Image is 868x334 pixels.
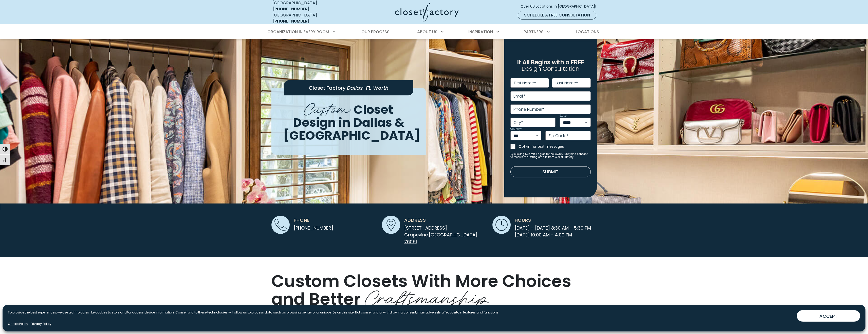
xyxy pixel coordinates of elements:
[404,225,477,245] a: [STREET_ADDRESS] Grapevine,[GEOGRAPHIC_DATA] 76051
[515,217,531,224] span: Hours
[294,217,310,224] span: Phone
[513,121,523,125] label: City
[522,65,579,73] span: Design Consultation
[294,225,333,231] a: [PHONE_NUMBER]
[347,84,389,91] span: Dallas-Ft. Worth
[548,134,568,138] label: Zip Code
[272,18,309,24] a: [PHONE_NUMBER]
[361,29,390,35] span: Our Process
[510,153,591,159] small: By clicking Submit, I agree to the and consent to receive marketing emails from Closet Factory.
[513,107,545,112] label: Phone Number
[271,269,571,293] span: Custom Closets With More Choices
[521,4,600,9] span: Over 60 Locations in [GEOGRAPHIC_DATA]!
[468,29,493,35] span: Inspiration
[267,29,329,35] span: Organization in Every Room
[8,322,28,326] a: Cookie Policy
[510,166,591,177] button: Submit
[519,144,591,149] label: Opt-in for text messages
[395,3,459,22] img: Closet Factory Logo
[293,101,394,131] span: Closet Design in
[304,96,351,119] span: Custom
[513,94,526,98] label: Email
[554,152,571,156] a: Privacy Policy
[272,6,309,12] a: [PHONE_NUMBER]
[8,310,499,315] p: To provide the best experiences, we use technologies like cookies to store and/or access device i...
[404,225,447,231] span: [STREET_ADDRESS]
[271,287,361,310] span: and Better
[515,225,591,231] span: [DATE] – [DATE] 8:30 AM - 5:30 PM
[31,322,51,326] a: Privacy Policy
[264,25,604,39] nav: Primary Menu
[404,232,428,238] span: Grapevine
[576,29,599,35] span: Locations
[556,81,578,85] label: Last Name
[404,217,426,224] span: Address
[517,58,584,66] span: It All Begins with a FREE
[429,232,477,238] span: [GEOGRAPHIC_DATA]
[518,11,596,20] a: Schedule a Free Consultation
[510,128,522,130] label: Country
[520,2,600,11] a: Over 60 Locations in [GEOGRAPHIC_DATA]!
[797,310,860,322] button: ACCEPT
[272,12,346,24] div: [GEOGRAPHIC_DATA]
[283,114,420,144] span: Dallas & [GEOGRAPHIC_DATA]
[309,84,346,91] span: Closet Factory
[515,231,591,238] span: [DATE] 10:00 AM - 4:00 PM
[404,238,417,245] span: 76051
[514,81,536,85] label: First Name
[417,29,437,35] span: About Us
[365,281,489,311] span: Craftsmanship
[560,115,567,117] label: State
[524,29,544,35] span: Partners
